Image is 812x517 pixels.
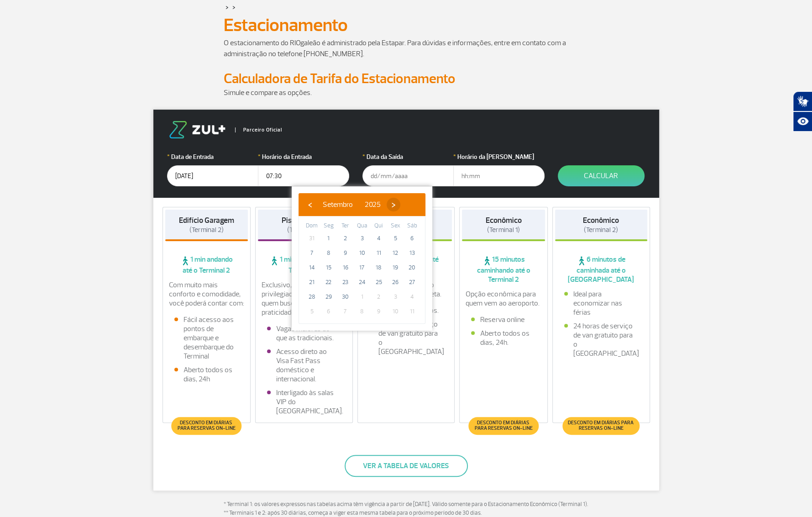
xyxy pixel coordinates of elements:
img: logo-zul.png [167,121,227,138]
a: > [232,2,236,12]
span: 13 [405,246,419,260]
button: › [387,198,400,211]
input: hh:mm [453,165,545,186]
button: Calcular [558,165,644,186]
span: 18 [372,260,386,275]
span: 11 [405,304,419,319]
span: Desconto em diárias para reservas on-line [567,420,635,431]
li: Fácil acesso aos pontos de embarque e desembarque do Terminal [174,315,239,361]
a: > [225,2,229,12]
p: Exclusivo, com localização privilegiada e ideal para quem busca conforto e praticidade. [262,280,346,317]
span: 27 [405,275,419,290]
li: Aberto todos os dias, 24h [174,365,239,384]
label: Data da Saída [362,152,454,162]
span: 31 [304,231,319,246]
th: weekday [304,221,320,231]
span: Desconto em diárias para reservas on-line [176,420,237,431]
span: 2 [338,231,352,246]
span: 28 [304,290,319,304]
span: 1 [355,290,369,304]
th: weekday [320,221,337,231]
span: 2 [372,290,386,304]
span: 8 [355,304,369,319]
span: 1 min andando até o Terminal 2 [165,255,248,275]
th: weekday [403,221,420,231]
span: 15 minutos caminhando até o Terminal 2 [462,255,545,284]
li: Interligado às salas VIP do [GEOGRAPHIC_DATA]. [267,388,341,416]
span: 17 [355,260,369,275]
span: Parceiro Oficial [235,127,282,132]
span: 7 [304,246,319,260]
span: (Terminal 2) [584,226,618,234]
label: Data de Entrada [167,152,258,162]
p: Com muito mais conforto e comodidade, você poderá contar com: [169,280,245,308]
span: 26 [388,275,403,290]
span: 3 [388,290,403,304]
span: 6 [321,304,336,319]
span: (Terminal 1) [487,226,520,234]
span: 19 [388,260,403,275]
button: Setembro [317,198,359,211]
th: weekday [370,221,387,231]
span: Setembro [323,200,353,209]
bs-datepicker-navigation-view: ​ ​ ​ [303,199,400,208]
span: (Terminal 2) [189,226,224,234]
p: Simule e compare as opções. [224,87,589,98]
span: 7 [338,304,352,319]
strong: Econômico [583,216,619,225]
label: Horário da [PERSON_NAME] [453,152,545,162]
label: Horário da Entrada [258,152,349,162]
span: 22 [321,275,336,290]
button: Ver a tabela de valores [345,455,468,477]
span: 2025 [365,200,381,209]
span: 9 [338,246,352,260]
span: 30 [338,290,352,304]
span: 10 [355,246,369,260]
span: 23 [338,275,352,290]
strong: Edifício Garagem [179,216,234,225]
span: 10 [388,304,403,319]
span: 24 [355,275,369,290]
span: 3 [355,231,369,246]
input: hh:mm [258,165,349,186]
p: O estacionamento do RIOgaleão é administrado pela Estapar. Para dúvidas e informações, entre em c... [224,37,589,59]
h1: Estacionamento [224,17,589,33]
span: 5 [304,304,319,319]
span: 15 [321,260,336,275]
input: dd/mm/aaaa [167,165,258,186]
button: ‹ [303,198,317,211]
span: 20 [405,260,419,275]
span: 5 [388,231,403,246]
span: 8 [321,246,336,260]
input: dd/mm/aaaa [362,165,454,186]
li: 24 horas de serviço de van gratuito para o [GEOGRAPHIC_DATA] [369,320,443,356]
span: 29 [321,290,336,304]
button: Abrir tradutor de língua de sinais. [793,91,812,111]
th: weekday [387,221,404,231]
span: 25 [372,275,386,290]
li: Acesso direto ao Visa Fast Pass doméstico e internacional. [267,347,341,384]
div: Plugin de acessibilidade da Hand Talk. [793,91,812,132]
th: weekday [337,221,354,231]
span: 4 [372,231,386,246]
span: 1 [321,231,336,246]
li: Vagas maiores do que as tradicionais. [267,324,341,343]
button: Abrir recursos assistivos. [793,111,812,132]
span: 14 [304,260,319,275]
bs-datepicker-container: calendar [292,186,432,331]
li: Aberto todos os dias, 24h. [471,329,536,347]
button: 2025 [359,198,387,211]
span: 6 minutos de caminhada até o [GEOGRAPHIC_DATA] [555,255,647,284]
span: 21 [304,275,319,290]
span: 4 [405,290,419,304]
span: 12 [388,246,403,260]
h2: Calculadora de Tarifa do Estacionamento [224,70,589,87]
span: 6 [405,231,419,246]
span: 1 min andando até o Terminal 2 [258,255,350,275]
span: 9 [372,304,386,319]
th: weekday [354,221,371,231]
span: 16 [338,260,352,275]
strong: Piso Premium [281,216,326,225]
